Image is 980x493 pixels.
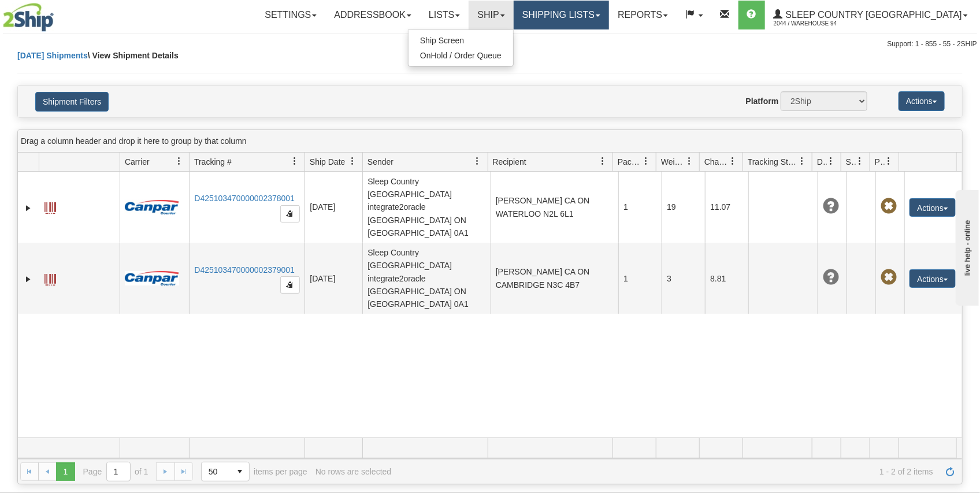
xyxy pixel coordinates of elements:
[468,151,488,171] a: Sender filter column settings
[17,51,88,60] a: [DATE] Shipments
[23,202,34,214] a: Expand
[280,276,300,294] button: Copy to clipboard
[194,194,295,203] a: D425103470000002378001
[850,151,870,171] a: Shipment Issues filter column settings
[305,243,362,314] td: [DATE]
[362,172,491,243] td: Sleep Country [GEOGRAPHIC_DATA] integrate2oracle [GEOGRAPHIC_DATA] ON [GEOGRAPHIC_DATA] 0A1
[256,1,325,29] a: Settings
[618,243,662,314] td: 1
[44,269,56,287] a: Label
[280,205,300,223] button: Copy to clipboard
[362,243,491,314] td: Sleep Country [GEOGRAPHIC_DATA] integrate2oracle [GEOGRAPHIC_DATA] ON [GEOGRAPHIC_DATA] 0A1
[420,36,464,45] span: Ship Screen
[899,91,945,111] button: Actions
[846,156,856,168] span: Shipment Issues
[941,462,960,481] a: Refresh
[618,156,642,168] span: Packages
[661,156,685,168] span: Weight
[83,462,149,481] span: Page of 1
[194,156,232,168] span: Tracking #
[817,156,827,168] span: Delivery Status
[409,48,513,63] a: OnHold / Order Queue
[746,95,779,107] label: Platform
[420,51,502,60] span: OnHold / Order Queue
[194,265,295,275] a: D425103470000002379001
[420,1,469,29] a: Lists
[367,156,394,168] span: Sender
[44,197,56,216] a: Label
[823,269,839,286] span: Unknown
[881,269,897,286] span: Pickup Not Assigned
[56,462,75,481] span: Page 1
[107,462,130,481] input: Page 1
[662,172,705,243] td: 19
[821,151,841,171] a: Delivery Status filter column settings
[231,462,249,481] span: select
[18,130,962,153] div: grid grouping header
[609,1,677,29] a: Reports
[9,10,107,18] div: live help - online
[514,1,609,29] a: Shipping lists
[593,151,612,171] a: Recipient filter column settings
[881,198,897,214] span: Pickup Not Assigned
[705,172,748,243] td: 11.07
[774,18,860,29] span: 2044 / Warehouse 94
[305,172,362,243] td: [DATE]
[125,200,179,214] img: 14 - Canpar
[618,172,662,243] td: 1
[493,156,526,168] span: Recipient
[201,462,307,481] span: items per page
[723,151,743,171] a: Charge filter column settings
[285,151,305,171] a: Tracking # filter column settings
[343,151,362,171] a: Ship Date filter column settings
[879,151,899,171] a: Pickup Status filter column settings
[705,243,748,314] td: 8.81
[125,156,150,168] span: Carrier
[399,467,933,476] span: 1 - 2 of 2 items
[3,39,977,49] div: Support: 1 - 855 - 55 - 2SHIP
[310,156,345,168] span: Ship Date
[792,151,812,171] a: Tracking Status filter column settings
[953,187,979,305] iframe: chat widget
[23,273,34,285] a: Expand
[315,467,392,476] div: No rows are selected
[491,243,619,314] td: [PERSON_NAME] CA ON CAMBRIDGE N3C 4B7
[3,3,54,32] img: logo2044.jpg
[783,10,962,20] span: Sleep Country [GEOGRAPHIC_DATA]
[325,1,420,29] a: Addressbook
[910,198,956,217] button: Actions
[169,151,189,171] a: Carrier filter column settings
[765,1,977,29] a: Sleep Country [GEOGRAPHIC_DATA] 2044 / Warehouse 94
[35,92,109,112] button: Shipment Filters
[409,33,513,48] a: Ship Screen
[201,462,250,481] span: Page sizes drop down
[636,151,656,171] a: Packages filter column settings
[704,156,729,168] span: Charge
[875,156,885,168] span: Pickup Status
[910,269,956,288] button: Actions
[88,51,179,60] span: \ View Shipment Details
[662,243,705,314] td: 3
[469,1,513,29] a: Ship
[209,466,224,477] span: 50
[125,271,179,286] img: 14 - Canpar
[823,198,839,214] span: Unknown
[748,156,798,168] span: Tracking Status
[680,151,699,171] a: Weight filter column settings
[491,172,619,243] td: [PERSON_NAME] CA ON WATERLOO N2L 6L1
